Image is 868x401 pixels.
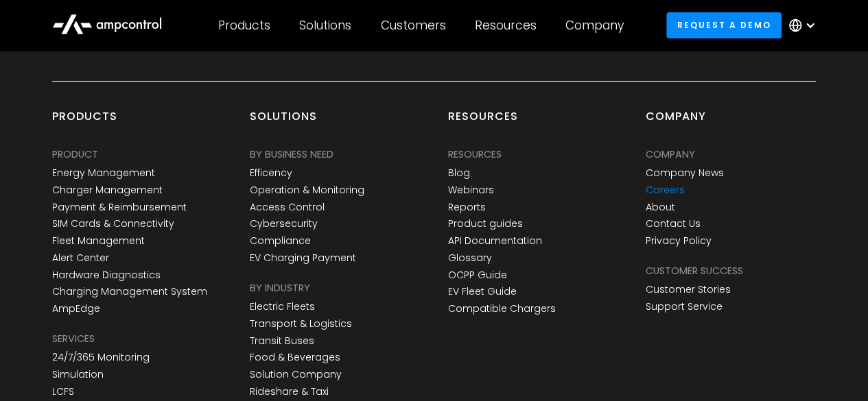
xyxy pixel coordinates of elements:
div: Company [646,109,706,135]
div: Resources [475,18,537,33]
div: Company [646,147,695,162]
a: Alert Center [52,252,109,264]
a: Hardware Diagnostics [52,269,161,281]
a: 24/7/365 Monitoring [52,352,150,363]
a: Compatible Chargers [448,303,556,315]
a: Simulation [52,369,104,380]
div: Company [565,18,624,33]
a: Food & Beverages [250,352,340,363]
a: Product guides [448,218,523,230]
a: Webinars [448,184,494,196]
a: Blog [448,167,470,179]
a: Payment & Reimbursement [52,202,187,213]
div: Customers [381,18,446,33]
a: Fleet Management [52,235,145,247]
a: About [646,202,675,213]
a: Efficency [250,167,292,179]
a: LCFS [52,386,74,398]
a: Transport & Logistics [250,318,352,330]
div: Wöhrmühle 2 91056 [GEOGRAPHIC_DATA] [GEOGRAPHIC_DATA] [285,19,396,51]
div: Products [218,18,270,33]
a: Careers [646,184,685,196]
div: Solutions [250,109,317,135]
a: Cybersecurity [250,218,318,230]
a: EV Fleet Guide [448,286,517,297]
a: Compliance [250,235,311,247]
a: EV Charging Payment [250,252,356,264]
div: Resources [448,109,518,135]
div: [STREET_ADDRESS][PERSON_NAME] [GEOGRAPHIC_DATA] [GEOGRAPHIC_DATA] [423,19,566,51]
a: Transit Buses [250,335,314,347]
a: OCPP Guide [448,269,507,281]
a: Electric Fleets [250,301,315,313]
a: Charging Management System [52,286,207,297]
a: Energy Management [52,167,155,179]
div: SERVICES [52,331,95,346]
div: BY INDUSTRY [250,280,310,295]
div: BY BUSINESS NEED [250,147,333,162]
div: Solutions [299,18,351,33]
a: Reports [448,202,486,213]
a: Solution Company [250,369,342,380]
a: Access Control [250,202,325,213]
a: AmpEdge [52,303,100,315]
a: Request a demo [666,12,782,38]
div: Resources [448,147,502,162]
div: products [52,109,117,135]
div: Customer success [646,263,743,278]
a: Charger Management [52,184,163,196]
a: Operation & Monitoring [250,184,364,196]
a: Contact Us [646,218,701,230]
div: [STREET_ADDRESS] [US_STATE][GEOGRAPHIC_DATA] [GEOGRAPHIC_DATA] [594,19,725,51]
a: SIM Cards & Connectivity [52,218,174,230]
a: Support Service [646,301,723,313]
a: Glossary [448,252,492,264]
div: PRODUCT [52,147,98,162]
a: Rideshare & Taxi [250,386,329,398]
a: API Documentation [448,235,542,247]
a: Company News [646,167,724,179]
a: Privacy Policy [646,235,712,247]
a: Customer Stories [646,284,731,295]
